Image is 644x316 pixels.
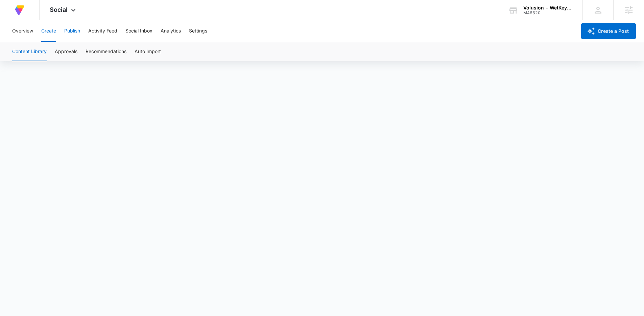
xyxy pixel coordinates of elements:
button: Recommendations [86,42,126,61]
button: Create a Post [581,23,636,39]
button: Analytics [161,20,181,42]
button: Overview [12,20,33,42]
div: account name [523,5,573,10]
button: Content Library [12,42,47,61]
button: Approvals [55,42,77,61]
button: Publish [64,20,80,42]
img: Volusion [14,4,26,16]
button: Activity Feed [88,20,117,42]
button: Settings [189,20,207,42]
span: Social [50,6,68,13]
button: Auto Import [135,42,161,61]
button: Social Inbox [125,20,152,42]
div: account id [523,10,573,15]
button: Create [41,20,56,42]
